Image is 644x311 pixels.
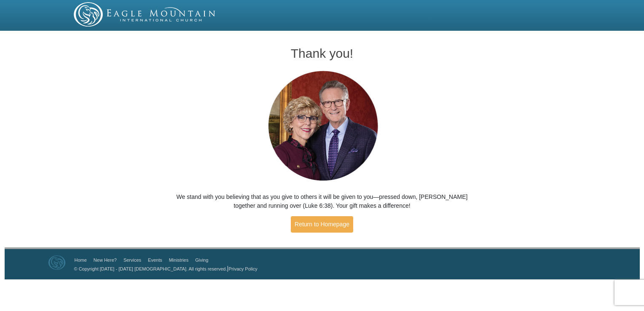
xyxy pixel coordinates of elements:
h1: Thank you! [166,46,479,60]
p: | [71,264,258,273]
a: Services [123,257,141,263]
a: © Copyright [DATE] - [DATE] [DEMOGRAPHIC_DATA]. All rights reserved. [74,266,227,271]
a: Giving [195,257,208,263]
a: Return to Homepage [291,216,353,233]
img: Eagle Mountain International Church [48,255,65,270]
a: Privacy Policy [228,266,257,271]
img: Pastors George and Terri Pearsons [260,68,384,184]
a: New Here? [94,257,117,263]
img: EMIC [74,2,216,27]
a: Ministries [169,257,188,263]
a: Events [148,257,162,263]
a: Home [75,257,87,263]
p: We stand with you believing that as you give to others it will be given to you—pressed down, [PER... [166,193,479,210]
